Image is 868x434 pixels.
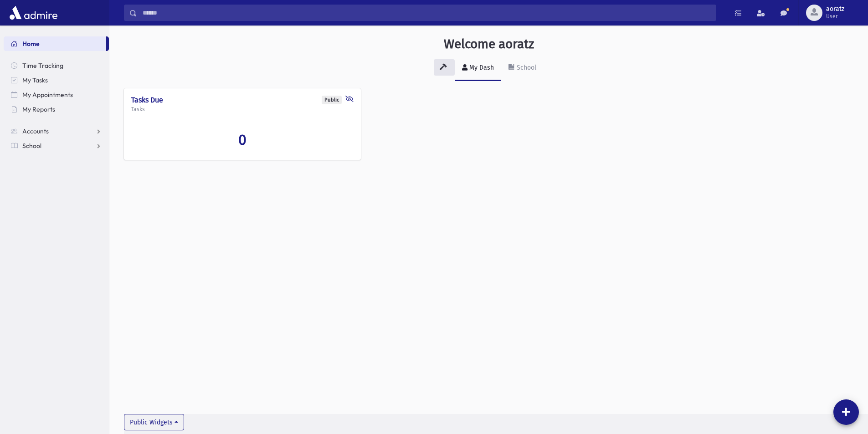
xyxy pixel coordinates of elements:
[4,36,106,51] a: Home
[826,5,844,13] span: aoratz
[137,5,716,21] input: Search
[22,40,40,48] span: Home
[22,91,73,99] span: My Appointments
[4,124,109,138] a: Accounts
[22,61,63,70] span: Time Tracking
[238,131,247,148] span: 0
[826,13,844,20] span: User
[7,4,60,22] img: AdmirePro
[444,36,534,52] h3: Welcome aoratz
[131,131,354,148] a: 0
[4,58,109,73] a: Time Tracking
[322,96,342,104] div: Public
[467,64,494,71] div: My Dash
[4,87,109,102] a: My Appointments
[4,102,109,117] a: My Reports
[515,64,536,71] div: School
[22,142,41,150] span: School
[501,56,544,81] a: School
[22,127,49,135] span: Accounts
[4,73,109,87] a: My Tasks
[455,56,501,81] a: My Dash
[124,414,184,430] button: Public Widgets
[22,105,55,113] span: My Reports
[131,106,354,112] h5: Tasks
[4,138,109,153] a: School
[131,96,354,104] h4: Tasks Due
[22,76,48,84] span: My Tasks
